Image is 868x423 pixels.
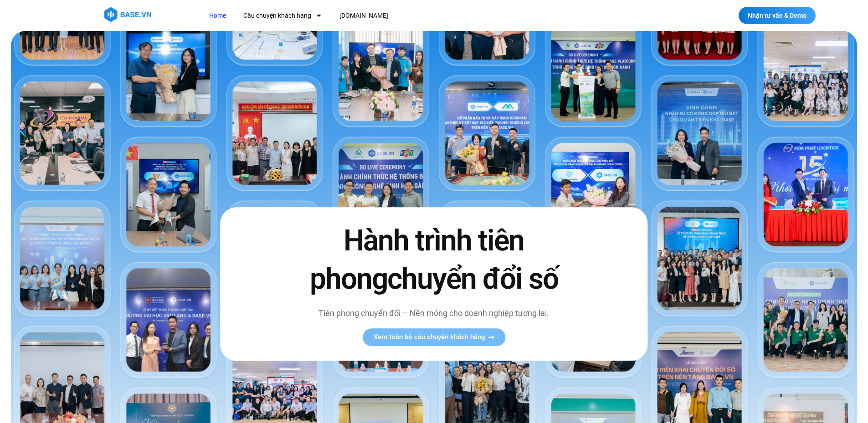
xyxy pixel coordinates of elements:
[748,12,806,19] span: Nhận tư vấn & Demo
[202,7,555,24] nav: Menu
[387,262,558,296] span: chuyển đổi số
[333,7,395,24] a: [DOMAIN_NAME]
[290,307,577,319] p: Tiên phong chuyển đổi – Nền móng cho doanh nghiệp tương lai.
[363,328,505,346] a: Xem toàn bộ câu chuyện khách hàng
[236,7,329,24] a: Câu chuyện khách hàng
[739,7,816,24] a: Nhận tư vấn & Demo
[374,334,485,341] span: Xem toàn bộ câu chuyện khách hàng
[290,222,577,298] h2: Hành trình tiên phong
[202,7,233,24] a: Home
